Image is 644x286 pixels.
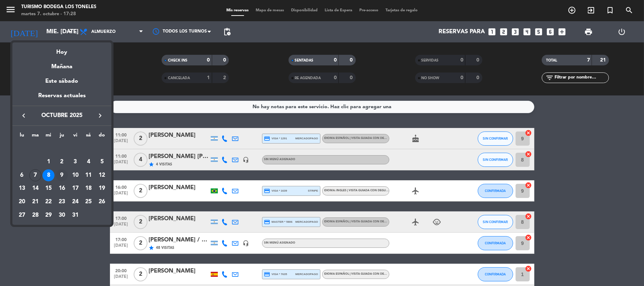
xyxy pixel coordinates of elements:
[29,131,42,142] th: martes
[29,182,41,194] div: 14
[82,131,95,142] th: sábado
[82,169,94,181] div: 11
[82,169,95,182] td: 11 de octubre de 2025
[42,209,54,221] div: 29
[69,169,81,181] div: 10
[42,131,55,142] th: miércoles
[29,169,42,182] td: 7 de octubre de 2025
[95,131,109,142] th: domingo
[82,182,94,194] div: 18
[16,182,28,194] div: 13
[96,196,108,208] div: 26
[69,182,81,194] div: 17
[19,111,28,120] i: keyboard_arrow_left
[12,42,111,57] div: Hoy
[69,196,81,208] div: 24
[29,182,42,195] td: 14 de octubre de 2025
[56,209,68,221] div: 30
[15,182,29,195] td: 13 de octubre de 2025
[30,111,94,120] span: octubre 2025
[29,195,42,209] td: 21 de octubre de 2025
[55,169,69,182] td: 9 de octubre de 2025
[69,195,82,209] td: 24 de octubre de 2025
[95,182,109,195] td: 19 de octubre de 2025
[96,156,108,168] div: 5
[82,182,95,195] td: 18 de octubre de 2025
[55,209,69,222] td: 30 de octubre de 2025
[15,142,109,155] td: OCT.
[95,195,109,209] td: 26 de octubre de 2025
[17,111,30,120] button: keyboard_arrow_left
[29,209,41,221] div: 28
[69,209,81,221] div: 31
[29,196,41,208] div: 21
[56,182,68,194] div: 16
[42,169,54,181] div: 8
[15,195,29,209] td: 20 de octubre de 2025
[42,155,55,169] td: 1 de octubre de 2025
[94,111,106,120] button: keyboard_arrow_right
[56,156,68,168] div: 2
[69,169,82,182] td: 10 de octubre de 2025
[12,57,111,71] div: Mañana
[69,155,82,169] td: 3 de octubre de 2025
[55,155,69,169] td: 2 de octubre de 2025
[12,71,111,91] div: Este sábado
[42,156,54,168] div: 1
[15,131,29,142] th: lunes
[42,182,54,194] div: 15
[55,131,69,142] th: jueves
[42,195,55,209] td: 22 de octubre de 2025
[56,169,68,181] div: 9
[15,209,29,222] td: 27 de octubre de 2025
[16,196,28,208] div: 20
[56,196,68,208] div: 23
[29,209,42,222] td: 28 de octubre de 2025
[69,131,82,142] th: viernes
[42,182,55,195] td: 15 de octubre de 2025
[55,182,69,195] td: 16 de octubre de 2025
[95,155,109,169] td: 5 de octubre de 2025
[82,156,94,168] div: 4
[96,169,108,181] div: 12
[96,182,108,194] div: 19
[69,182,82,195] td: 17 de octubre de 2025
[42,209,55,222] td: 29 de octubre de 2025
[12,91,111,106] div: Reservas actuales
[95,169,109,182] td: 12 de octubre de 2025
[15,169,29,182] td: 6 de octubre de 2025
[82,195,95,209] td: 25 de octubre de 2025
[55,195,69,209] td: 23 de octubre de 2025
[82,196,94,208] div: 25
[42,169,55,182] td: 8 de octubre de 2025
[69,209,82,222] td: 31 de octubre de 2025
[69,156,81,168] div: 3
[16,169,28,181] div: 6
[16,209,28,221] div: 27
[96,111,104,120] i: keyboard_arrow_right
[42,196,54,208] div: 22
[82,155,95,169] td: 4 de octubre de 2025
[29,169,41,181] div: 7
